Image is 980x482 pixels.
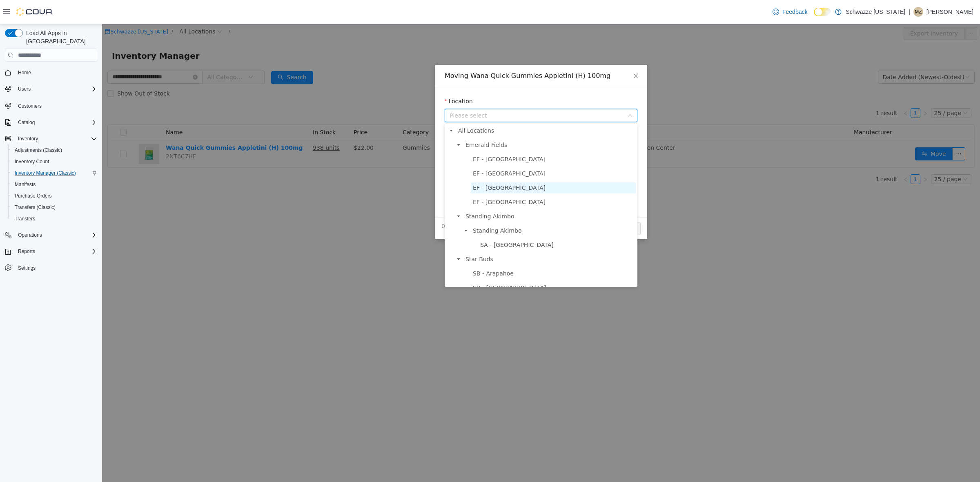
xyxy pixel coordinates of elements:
button: Operations [2,229,100,241]
span: Catalog [15,118,97,127]
button: Transfers (Classic) [8,202,100,213]
div: Mengistu Zebulun [913,7,923,17]
a: Settings [15,263,39,273]
span: SB - Aurora [369,258,534,269]
span: Adjustments (Classic) [11,145,97,155]
span: EF - Wash Park [369,173,534,184]
a: Feedback [769,4,811,20]
button: Inventory Manager (Classic) [8,167,100,179]
span: Catalog [18,119,35,126]
span: EF - [GEOGRAPHIC_DATA] [371,175,443,181]
span: Standing Akimbo [363,189,412,195]
span: Inventory [15,134,97,144]
span: SB - Arapahoe [369,244,534,255]
a: Inventory Manager (Classic) [11,168,79,178]
span: Standing Akimbo [361,187,534,198]
span: Feedback [782,8,807,16]
button: Adjustments (Classic) [8,144,100,156]
p: Schwazze [US_STATE] [846,7,905,17]
span: SA - Denver [376,215,534,227]
button: Users [15,84,34,94]
span: Emerald Fields [361,116,534,127]
span: EF - [GEOGRAPHIC_DATA] [371,132,443,138]
button: Catalog [2,117,100,128]
span: Reports [18,248,35,255]
span: Customers [18,103,42,109]
a: Manifests [11,180,39,189]
a: Inventory Count [11,157,53,167]
span: Operations [18,232,42,238]
button: Catalog [15,118,38,127]
span: EF - Glendale [369,130,534,141]
span: Settings [18,265,36,271]
span: Inventory Manager (Classic) [15,170,76,176]
span: EF - South Boulder [369,158,534,169]
a: Transfers [11,214,38,224]
button: Customers [2,100,100,111]
span: All Locations [356,103,392,110]
span: Settings [15,263,97,273]
button: Close [522,41,545,64]
span: Standing Akimbo [371,203,419,210]
button: Users [2,83,100,95]
i: icon: caret-down [347,104,351,109]
i: icon: caret-down [354,233,359,237]
button: Operations [15,230,45,240]
span: MZ [915,7,922,17]
span: Transfers (Classic) [15,204,56,211]
i: icon: caret-down [354,190,359,194]
span: Reports [15,247,97,256]
span: Transfers [11,214,97,224]
span: Standing Akimbo [369,201,534,212]
span: Inventory Count [15,158,49,165]
img: Cova [16,8,53,16]
span: Home [18,69,31,76]
span: All Locations [354,101,534,112]
span: Home [15,67,97,78]
button: Manifests [8,179,100,190]
span: Purchase Orders [15,193,52,199]
span: SB - [GEOGRAPHIC_DATA] [371,260,444,267]
span: 0 Units will be moved. [339,198,403,207]
i: icon: close [530,49,537,55]
button: Settings [2,262,100,274]
i: icon: down [526,89,530,95]
button: Inventory Count [8,156,100,167]
span: Users [15,84,97,94]
button: Purchase Orders [8,190,100,202]
span: Manifests [15,181,36,188]
span: Transfers (Classic) [11,202,97,212]
span: Star Buds [363,232,391,238]
span: SA - [GEOGRAPHIC_DATA] [378,218,452,224]
span: Transfers [15,215,35,222]
button: Reports [15,247,38,256]
button: Home [2,67,100,78]
a: Home [15,68,34,78]
span: Purchase Orders [11,191,97,201]
button: Inventory [15,134,41,144]
p: | [909,7,910,17]
a: Transfers (Classic) [11,202,59,212]
a: Customers [15,101,45,111]
span: Operations [15,230,97,240]
a: Adjustments (Classic) [11,145,65,155]
span: Load All Apps in [GEOGRAPHIC_DATA] [23,29,97,45]
span: Star Buds [361,230,534,241]
span: EF - Havana [369,144,534,155]
span: Inventory [18,135,38,142]
span: Inventory Count [11,157,97,167]
span: Inventory Manager (Classic) [11,168,97,178]
span: Emerald Fields [363,118,405,124]
span: Adjustments (Classic) [15,147,62,153]
button: Reports [2,246,100,257]
span: SB - Arapahoe [371,246,412,253]
span: Users [18,86,31,92]
p: [PERSON_NAME] [927,7,973,17]
span: EF - [GEOGRAPHIC_DATA] [371,160,443,167]
i: icon: caret-down [362,204,366,209]
i: icon: caret-down [354,119,359,123]
span: Customers [15,100,97,111]
button: Inventory [2,133,100,144]
input: Dark Mode [814,8,831,16]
